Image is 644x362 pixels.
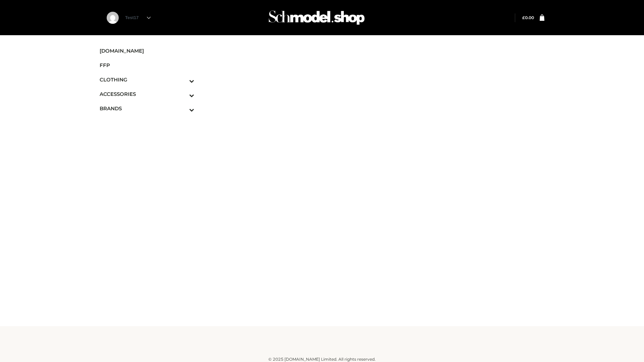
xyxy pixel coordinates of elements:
bdi: 0.00 [522,15,534,20]
img: Schmodel Admin 964 [266,4,367,31]
a: [DOMAIN_NAME] [100,44,194,58]
span: CLOTHING [100,76,194,83]
button: Toggle Submenu [171,101,194,116]
span: £ [522,15,525,20]
button: Toggle Submenu [171,87,194,101]
span: [DOMAIN_NAME] [100,47,194,55]
span: ACCESSORIES [100,90,194,98]
a: £0.00 [522,15,534,20]
span: BRANDS [100,105,194,112]
span: FFP [100,61,194,69]
button: Toggle Submenu [171,72,194,87]
a: FFP [100,58,194,72]
a: Test17 [125,15,151,20]
a: BRANDSToggle Submenu [100,101,194,116]
a: ACCESSORIESToggle Submenu [100,87,194,101]
a: CLOTHINGToggle Submenu [100,72,194,87]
